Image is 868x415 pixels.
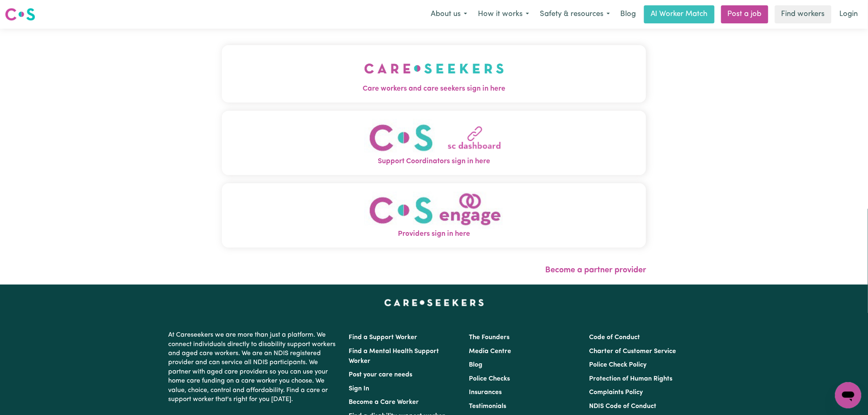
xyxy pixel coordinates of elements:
[589,348,676,355] a: Charter of Customer Service
[222,183,646,248] button: Providers sign in here
[469,348,511,355] a: Media Centre
[535,6,615,23] button: Safety & resources
[469,334,509,341] a: The Founders
[469,389,502,396] a: Insurances
[222,229,646,239] span: Providers sign in here
[5,5,35,24] a: Careseekers logo
[835,5,863,23] a: Login
[349,385,369,392] a: Sign In
[835,382,861,408] iframe: Button to launch messaging window
[589,389,643,396] a: Complaints Policy
[168,327,339,407] p: At Careseekers we are more than just a platform. We connect individuals directly to disability su...
[721,5,768,23] a: Post a job
[469,362,482,368] a: Blog
[349,348,439,365] a: Find a Mental Health Support Worker
[589,376,673,382] a: Protection of Human Rights
[589,334,640,341] a: Code of Conduct
[545,266,646,274] a: Become a partner provider
[222,45,646,103] button: Care workers and care seekers sign in here
[775,5,831,23] a: Find workers
[589,362,647,368] a: Police Check Policy
[644,5,715,23] a: AI Worker Match
[384,299,484,306] a: Careseekers home page
[473,6,535,23] button: How it works
[615,5,641,23] a: Blog
[5,7,35,22] img: Careseekers logo
[425,6,473,23] button: About us
[349,372,412,378] a: Post your care needs
[349,399,419,406] a: Become a Care Worker
[222,111,646,175] button: Support Coordinators sign in here
[469,403,506,410] a: Testimonials
[222,84,646,94] span: Care workers and care seekers sign in here
[349,334,417,341] a: Find a Support Worker
[469,376,510,382] a: Police Checks
[222,156,646,167] span: Support Coordinators sign in here
[589,403,657,410] a: NDIS Code of Conduct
